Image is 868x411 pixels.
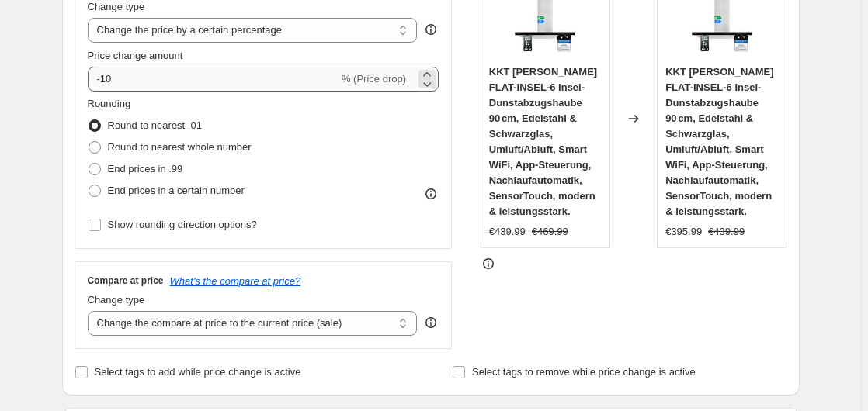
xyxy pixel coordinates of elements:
button: What's the compare at price? [170,275,301,287]
span: Price change amount [88,50,183,61]
span: Select tags to remove while price change is active [472,366,696,378]
span: Rounding [88,98,131,109]
h3: Compare at price [88,275,164,287]
input: -15 [88,67,339,92]
span: KKT [PERSON_NAME] FLAT-INSEL-6 Insel-Dunstabzugshaube 90 cm, Edelstahl & Schwarzglas, Umluft/Ablu... [489,66,597,217]
div: €439.99 [489,224,526,240]
div: €395.99 [665,224,702,240]
span: Round to nearest whole number [108,141,252,153]
span: Change type [88,1,145,12]
span: End prices in a certain number [108,185,245,196]
span: % (Price drop) [342,73,406,85]
span: End prices in .99 [108,163,183,174]
span: KKT [PERSON_NAME] FLAT-INSEL-6 Insel-Dunstabzugshaube 90 cm, Edelstahl & Schwarzglas, Umluft/Ablu... [665,66,773,217]
span: Round to nearest .01 [108,119,202,131]
strike: €469.99 [532,224,568,240]
span: Select tags to add while price change is active [95,366,301,378]
div: help [423,315,439,330]
span: Change type [88,294,145,306]
div: help [423,22,439,37]
span: Show rounding direction options? [108,219,257,230]
strike: €439.99 [708,224,745,240]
